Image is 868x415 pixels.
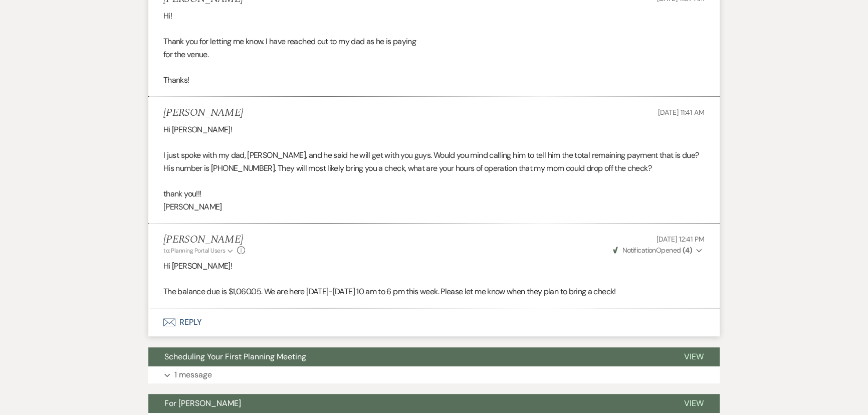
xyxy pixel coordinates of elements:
[668,347,720,366] button: View
[684,351,704,362] span: View
[658,108,705,117] span: [DATE] 11:41 AM
[611,245,705,256] button: NotificationOpened (4)
[164,398,241,408] span: For [PERSON_NAME]
[163,246,235,255] button: to: Planning Portal Users
[613,246,692,255] span: Opened
[683,246,692,255] strong: ( 4 )
[148,308,720,336] button: Reply
[148,394,668,413] button: For [PERSON_NAME]
[163,247,225,255] span: to: Planning Portal Users
[163,260,705,273] p: Hi [PERSON_NAME]!
[148,347,668,366] button: Scheduling Your First Planning Meeting
[163,285,705,298] p: The balance due is $1,060.05. We are here [DATE]-[DATE] 10 am to 6 pm this week. Please let me kn...
[148,366,720,383] button: 1 message
[163,10,705,87] div: Hi! Thank you for letting me know. I have reached out to my dad as he is paying for the venue. Th...
[174,368,212,381] p: 1 message
[684,398,704,408] span: View
[163,187,705,200] p: thank you!!!
[657,235,705,244] span: [DATE] 12:41 PM
[164,351,306,362] span: Scheduling Your First Planning Meeting
[163,107,243,119] h5: [PERSON_NAME]
[163,123,705,136] p: Hi [PERSON_NAME]!
[622,246,656,255] span: Notification
[163,234,245,246] h5: [PERSON_NAME]
[668,394,720,413] button: View
[163,149,705,174] p: I just spoke with my dad, [PERSON_NAME], and he said he will get with you guys. Would you mind ca...
[163,200,705,214] p: [PERSON_NAME]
